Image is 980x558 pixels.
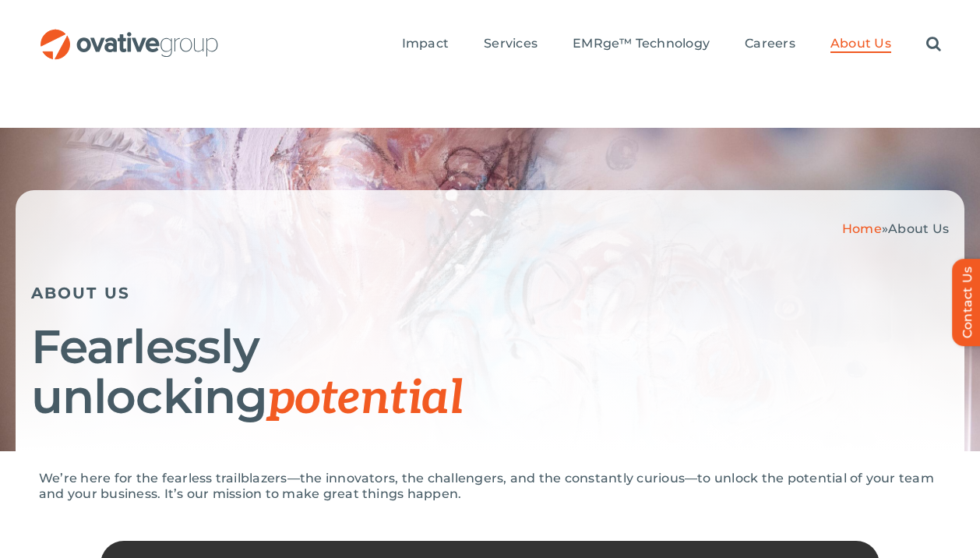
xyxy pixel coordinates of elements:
[31,284,949,302] h5: ABOUT US
[39,471,941,502] p: We’re here for the fearless trailblazers—the innovators, the challengers, and the constantly curi...
[830,36,891,53] a: About Us
[39,27,220,42] a: OG_Full_horizontal_RGB
[267,371,463,427] span: potential
[745,36,795,51] span: Careers
[402,36,449,51] span: Impact
[402,19,941,69] nav: Menu
[830,36,891,51] span: About Us
[484,36,538,51] span: Services
[31,322,949,424] h1: Fearlessly unlocking
[888,221,949,236] span: About Us
[926,36,941,53] a: Search
[842,221,949,236] span: »
[745,36,795,53] a: Careers
[402,36,449,53] a: Impact
[573,36,710,51] span: EMRge™ Technology
[842,221,882,236] a: Home
[573,36,710,53] a: EMRge™ Technology
[484,36,538,53] a: Services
